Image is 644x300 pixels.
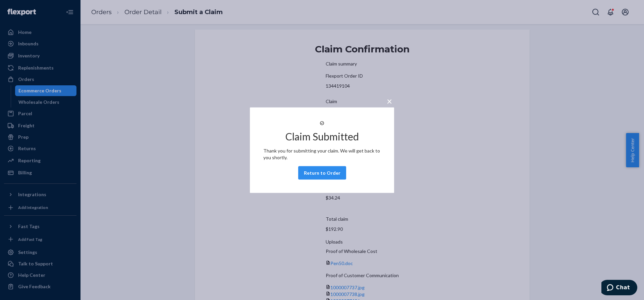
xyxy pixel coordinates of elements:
[263,147,381,161] p: Thank you for submitting your claim. We will get back to you shortly.
[298,166,346,179] button: Return to Order
[387,95,392,106] span: ×
[601,280,637,297] iframe: Opens a widget where you can chat to one of our agents
[285,131,359,142] h2: Claim Submitted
